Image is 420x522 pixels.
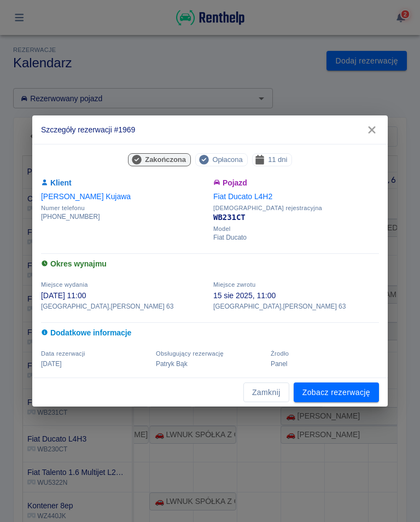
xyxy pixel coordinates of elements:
[141,154,190,165] span: Zakończona
[32,115,388,144] h2: Szczegóły rezerwacji #1969
[213,205,379,212] span: [DEMOGRAPHIC_DATA] rejestracyjna
[41,258,379,270] h6: Okres wynajmu
[41,205,207,212] span: Numer telefonu
[213,192,272,201] a: Fiat Ducato L4H2
[41,212,207,222] p: [PHONE_NUMBER]
[294,382,379,403] a: Zobacz rezerwację
[41,327,379,339] h6: Dodatkowe informacje
[213,281,255,288] span: Miejsce zwrotu
[264,154,291,165] span: 11 dni
[41,350,85,357] span: Data rezerwacji
[243,382,289,403] button: Zamknij
[271,350,289,357] span: Żrodło
[41,177,207,189] h6: Klient
[41,301,207,311] p: [GEOGRAPHIC_DATA] , [PERSON_NAME] 63
[41,290,207,301] p: [DATE] 11:00
[213,290,379,301] p: 15 sie 2025, 11:00
[213,212,379,223] p: WB231CT
[213,301,379,311] p: [GEOGRAPHIC_DATA] , [PERSON_NAME] 63
[213,233,379,242] p: Fiat Ducato
[213,177,379,189] h6: Pojazd
[213,225,379,233] span: Model
[41,281,88,288] span: Miejsce wydania
[208,154,247,165] span: Opłacona
[41,192,131,201] a: [PERSON_NAME] Kujawa
[156,359,264,369] p: Patryk Bąk
[271,359,379,369] p: Panel
[41,359,149,369] p: [DATE]
[156,350,224,357] span: Obsługujący rezerwację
